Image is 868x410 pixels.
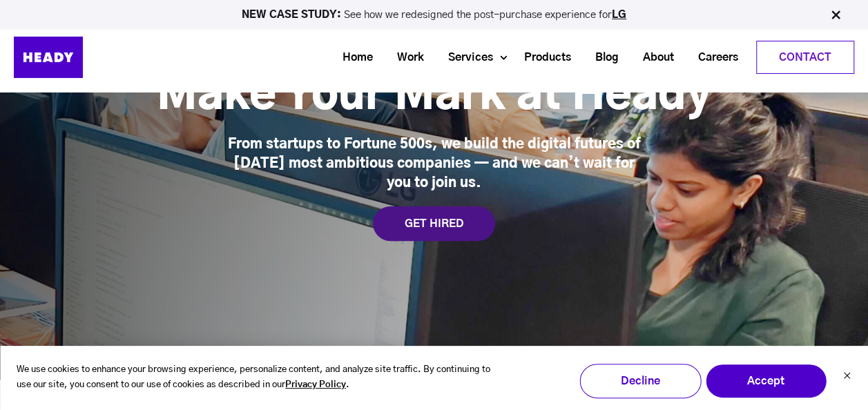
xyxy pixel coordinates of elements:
[431,45,500,70] a: Services
[626,45,681,70] a: About
[117,41,854,74] div: Navigation Menu
[6,10,862,20] p: See how we redesigned the post-purchase experience for
[612,10,626,20] a: LG
[325,45,380,70] a: Home
[380,45,431,70] a: Work
[373,206,495,241] a: GET HIRED
[17,362,504,394] p: We use cookies to enhance your browsing experience, personalize content, and analyze site traffic...
[220,135,648,193] div: From startups to Fortune 500s, we build the digital futures of [DATE] most ambitious companies — ...
[578,45,626,70] a: Blog
[705,364,827,398] button: Accept
[242,10,344,20] strong: NEW CASE STUDY:
[507,45,578,70] a: Products
[14,37,83,78] img: Heady_Logo_Web-01 (1)
[157,68,712,124] h1: Make Your Mark at Heady
[681,45,745,70] a: Careers
[757,41,853,73] a: Contact
[579,364,701,398] button: Decline
[829,8,842,22] img: Close Bar
[842,370,851,384] button: Dismiss cookie banner
[285,378,346,393] a: Privacy Policy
